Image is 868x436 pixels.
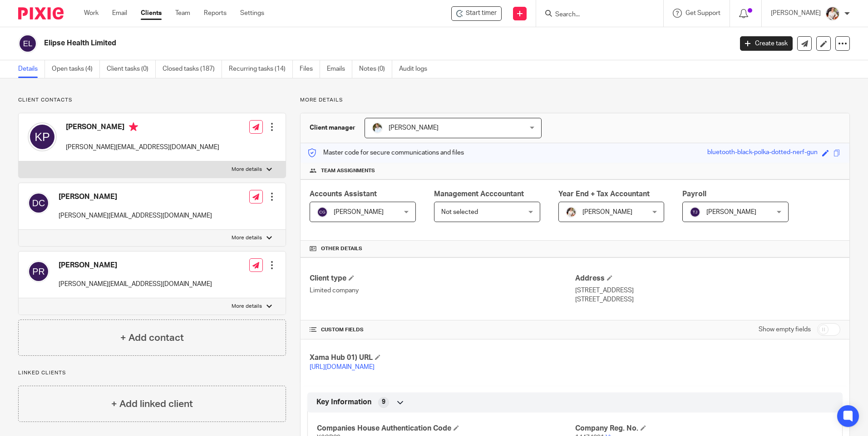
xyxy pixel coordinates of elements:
[18,369,286,377] p: Linked clients
[66,143,219,152] p: [PERSON_NAME][EMAIL_ADDRESS][DOMAIN_NAME]
[84,9,99,18] a: Work
[240,9,264,18] a: Settings
[707,148,818,158] div: bluetooth-black-polka-dotted-nerf-gun
[300,97,850,104] p: More details
[310,286,575,295] p: Limited company
[111,397,193,411] h4: + Add linked client
[466,9,497,18] span: Start timer
[163,60,222,78] a: Closed tasks (187)
[740,36,793,51] a: Create task
[28,192,49,214] img: svg%3E
[321,167,375,174] span: Team assignments
[706,209,756,215] span: [PERSON_NAME]
[310,326,575,334] h4: CUSTOM FIELDS
[389,125,439,131] span: [PERSON_NAME]
[310,190,377,198] span: Accounts Assistant
[307,148,464,157] p: Master code for secure communications and files
[582,209,632,215] span: [PERSON_NAME]
[18,7,64,19] img: Pixie
[321,245,362,252] span: Other details
[18,34,37,53] img: svg%3E
[59,261,212,270] h4: [PERSON_NAME]
[451,6,502,21] div: Elipse Health Limited
[558,190,650,198] span: Year End + Tax Accountant
[554,11,636,19] input: Search
[771,9,821,18] p: [PERSON_NAME]
[334,209,384,215] span: [PERSON_NAME]
[327,60,352,78] a: Emails
[759,325,811,334] label: Show empty fields
[300,60,320,78] a: Files
[382,397,385,407] span: 9
[575,274,840,283] h4: Address
[232,234,262,242] p: More details
[107,60,156,78] a: Client tasks (0)
[28,261,49,282] img: svg%3E
[682,190,706,198] span: Payroll
[575,424,833,433] h4: Company Reg. No.
[434,190,524,198] span: Management Acccountant
[316,397,371,407] span: Key Information
[575,286,840,295] p: [STREET_ADDRESS]
[686,10,720,16] span: Get Support
[399,60,434,78] a: Audit logs
[66,122,219,134] h4: [PERSON_NAME]
[52,60,100,78] a: Open tasks (4)
[112,9,127,18] a: Email
[359,60,392,78] a: Notes (0)
[141,9,162,18] a: Clients
[310,274,575,283] h4: Client type
[229,60,293,78] a: Recurring tasks (14)
[59,280,212,289] p: [PERSON_NAME][EMAIL_ADDRESS][DOMAIN_NAME]
[825,6,840,21] img: Kayleigh%20Henson.jpeg
[575,295,840,304] p: [STREET_ADDRESS]
[59,192,212,202] h4: [PERSON_NAME]
[18,60,45,78] a: Details
[129,122,138,131] i: Primary
[175,9,190,18] a: Team
[59,211,212,220] p: [PERSON_NAME][EMAIL_ADDRESS][DOMAIN_NAME]
[18,97,286,104] p: Client contacts
[28,122,57,151] img: svg%3E
[372,122,383,133] img: sarah-royle.jpg
[232,303,262,310] p: More details
[317,424,575,433] h4: Companies House Authentication Code
[441,209,478,215] span: Not selected
[317,207,328,218] img: svg%3E
[310,123,355,132] h3: Client manager
[232,166,262,173] p: More details
[120,331,184,345] h4: + Add contact
[690,207,700,218] img: svg%3E
[566,207,577,218] img: Kayleigh%20Henson.jpeg
[310,364,375,370] a: [URL][DOMAIN_NAME]
[310,353,575,363] h4: Xama Hub 01) URL
[204,9,227,18] a: Reports
[44,39,590,48] h2: Elipse Health Limited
